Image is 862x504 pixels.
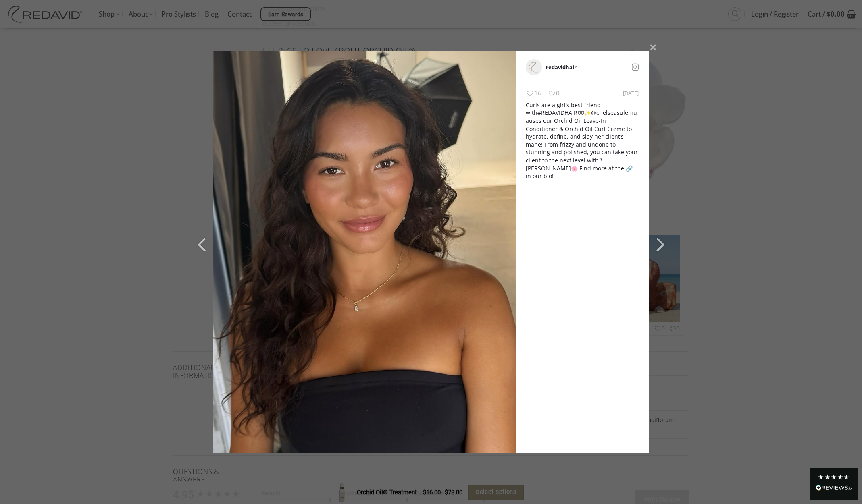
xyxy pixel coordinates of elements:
span: 16 [526,89,541,97]
div: Curls are a girl’s best friend with ➿✨ uses our Orchid Oil Leave-In Conditioner & Orchid Oil Curl... [526,101,639,180]
a: View on Instagram [629,63,641,71]
a: #REDAVIDHAIR [537,109,577,116]
a: #[PERSON_NAME] [526,156,602,172]
img: user_redavidhair.jpg [526,59,542,75]
a: redavidhair [546,64,577,71]
time: 15 September 2025 [623,89,639,97]
a: @chelseasulemua [526,109,637,124]
span: 0 [548,89,560,97]
div: 4.8 Stars [818,474,850,480]
div: Read All Reviews [816,483,852,494]
div: Read All Reviews [810,468,858,500]
img: picture_3722388528244556654.jpg [213,51,516,453]
img: REVIEWS.io [816,485,852,491]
